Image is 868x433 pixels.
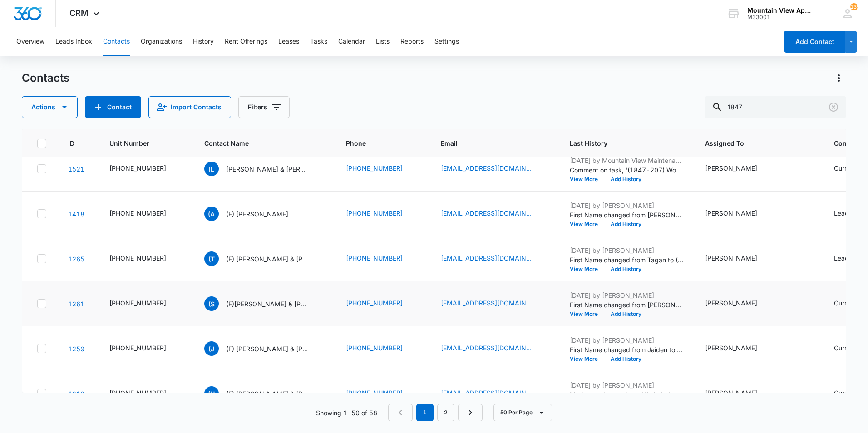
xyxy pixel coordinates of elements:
span: IL [204,162,219,176]
a: [PHONE_NUMBER] [346,298,403,308]
div: Email - tagansub24@gmail.com - Select to Edit Field [441,253,548,264]
div: Lead [834,253,849,263]
div: Assigned To - Makenna Berry - Select to Edit Field [705,298,774,309]
div: Email - andycassell36@gmail.com - Select to Edit Field [441,208,548,219]
div: Email - emailjaiden@yahoo.com - Select to Edit Field [441,343,548,354]
div: [PHONE_NUMBER] [109,253,166,263]
div: Contact Name - Ines Lazar & Mariel Castillo - Select to Edit Field [204,162,324,176]
div: Unit Number - 545-1847-301 - Select to Edit Field [109,253,182,264]
button: View More [570,221,604,227]
a: [EMAIL_ADDRESS][DOMAIN_NAME] [441,208,532,218]
button: Lists [376,27,390,56]
div: [PERSON_NAME] [705,388,757,398]
div: [PERSON_NAME] [705,163,757,173]
h1: Contacts [22,71,69,85]
p: First Name changed from Tagan to (F) Tagan. [570,255,683,265]
a: Navigate to contact details page for (F) Andrew Cassell [68,210,84,218]
p: Marked as Incomplete: 'Work Order ' ([DATE]). [570,390,683,399]
button: 50 Per Page [493,404,552,421]
a: [PHONE_NUMBER] [346,163,403,173]
div: Contact Type - Lead - Select to Edit Field [834,208,865,219]
div: Assigned To - Makenna Berry - Select to Edit Field [705,388,774,399]
button: Organizations [141,27,182,56]
div: notifications count [850,3,858,10]
span: Last History [570,138,670,148]
span: CRM [69,8,89,18]
div: Lead [834,208,849,218]
a: [PHONE_NUMBER] [346,208,403,218]
button: Leads Inbox [55,27,92,56]
button: View More [570,177,604,182]
nav: Pagination [388,404,483,421]
button: Add Contact [85,96,141,118]
div: Contact Name - (F) Jaiden Mendenhall & Braden Moore - Select to Edit Field [204,341,324,356]
span: Phone [346,138,406,148]
div: [PHONE_NUMBER] [109,388,166,398]
div: [PHONE_NUMBER] [109,343,166,353]
button: Rent Offerings [225,27,267,56]
div: Phone - (970) 888-2348 - Select to Edit Field [346,343,419,354]
div: Email - haleaaa70@icloud.com - Select to Edit Field [441,388,548,399]
div: account name [747,7,814,14]
a: Navigate to contact details page for (F) Halea Smith & Nash Rechkemmer [68,390,84,398]
button: Add Contact [784,31,845,53]
button: Actions [22,96,78,118]
button: Leases [278,27,299,56]
span: 139 [850,3,858,10]
div: Assigned To - Makenna Berry - Select to Edit Field [705,163,774,174]
a: Page 2 [437,404,454,421]
div: [PHONE_NUMBER] [109,298,166,308]
div: Unit Number - 545-1847-207 - Select to Edit Field [109,163,182,174]
p: First Name changed from Jaiden to (F) Jaiden. [570,345,683,354]
p: [DATE] by [PERSON_NAME] [570,246,683,255]
div: Email - ineslazar@hotmail.com - Select to Edit Field [441,163,548,174]
a: [EMAIL_ADDRESS][DOMAIN_NAME] [441,253,532,263]
p: (F) [PERSON_NAME] & [PERSON_NAME] [PERSON_NAME] [226,389,308,399]
a: Navigate to contact details page for (F)Jazmine Salazar & Samantha Crus-Haswell [68,300,84,308]
p: [DATE] by [PERSON_NAME] [570,201,683,210]
span: Contact Name [204,138,311,148]
a: Navigate to contact details page for (F) Tagan Subia & Kayia Glover [68,255,84,263]
button: Reports [400,27,424,56]
p: Showing 1-50 of 58 [316,408,377,418]
div: [PERSON_NAME] [705,343,757,353]
button: Calendar [338,27,365,56]
span: Email [441,138,535,148]
a: Next Page [458,404,483,421]
button: Contacts [103,27,130,56]
p: [DATE] by Mountain View Maintenance [570,156,683,165]
p: [DATE] by [PERSON_NAME] [570,335,683,345]
span: (A [204,207,219,221]
span: (H [204,386,219,401]
button: Add History [604,266,648,272]
a: [PHONE_NUMBER] [346,388,403,398]
p: (F)[PERSON_NAME] & [PERSON_NAME][MEDICAL_DATA] [226,299,308,309]
div: account id [747,14,814,20]
div: Contact Name - (F) Andrew Cassell - Select to Edit Field [204,207,305,221]
a: [PHONE_NUMBER] [346,343,403,353]
div: [PERSON_NAME] [705,208,757,218]
div: [PHONE_NUMBER] [109,163,166,173]
input: Search Contacts [705,96,846,118]
button: Filters [238,96,290,118]
div: Contact Name - (F) Halea Smith & Nash Rechkemmer - Select to Edit Field [204,386,324,401]
div: Phone - (970) 773-8538 - Select to Edit Field [346,163,419,174]
button: Settings [434,27,459,56]
button: Actions [832,71,846,85]
p: [PERSON_NAME] & [PERSON_NAME] [226,164,308,174]
button: Add History [604,177,648,182]
button: View More [570,311,604,317]
div: Unit Number - 545-1847-201 - Select to Edit Field [109,388,182,399]
button: Tasks [310,27,327,56]
div: Contact Type - Lead - Select to Edit Field [834,253,865,264]
div: Email - blessedmommyof96@gmail.com - Select to Edit Field [441,298,548,309]
p: [DATE] by [PERSON_NAME] [570,290,683,300]
button: View More [570,266,604,272]
button: View More [570,356,604,362]
span: Assigned To [705,138,799,148]
div: Phone - (970) 459-0553 - Select to Edit Field [346,388,419,399]
div: Phone - (970) 617-7150 - Select to Edit Field [346,298,419,309]
button: History [193,27,214,56]
div: [PHONE_NUMBER] [109,208,166,218]
span: ID [68,138,74,148]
